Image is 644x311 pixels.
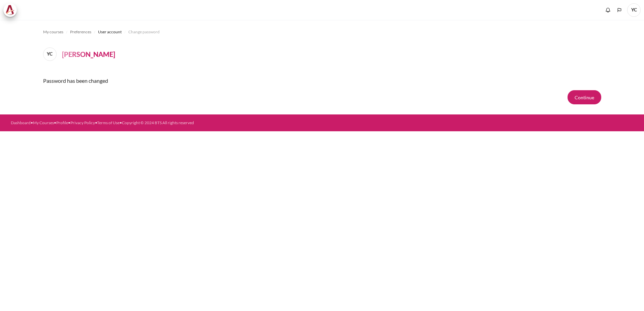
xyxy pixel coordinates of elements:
a: YC [43,47,59,61]
div: Show notification window with no new notifications [603,5,613,15]
a: My courses [43,28,63,36]
span: YC [627,3,641,17]
div: • • • • • [11,120,360,126]
h4: [PERSON_NAME] [62,49,115,59]
span: YC [43,47,57,61]
button: Continue [568,90,601,104]
a: Privacy Policy [70,120,95,125]
a: Preferences [70,28,91,36]
a: Dashboard [11,120,31,125]
div: Password has been changed [43,71,601,90]
a: Change password [128,28,160,36]
button: Languages [614,5,624,15]
nav: Navigation bar [43,27,601,37]
span: My courses [43,29,63,35]
a: Profile [56,120,68,125]
a: Architeck Architeck [3,3,20,17]
img: Architeck [5,5,15,15]
a: Copyright © 2024 BTS All rights reserved [122,120,194,125]
a: Terms of Use [97,120,120,125]
span: User account [98,29,122,35]
a: User menu [627,3,641,17]
span: Preferences [70,29,91,35]
span: Change password [128,29,160,35]
a: My Courses [33,120,54,125]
